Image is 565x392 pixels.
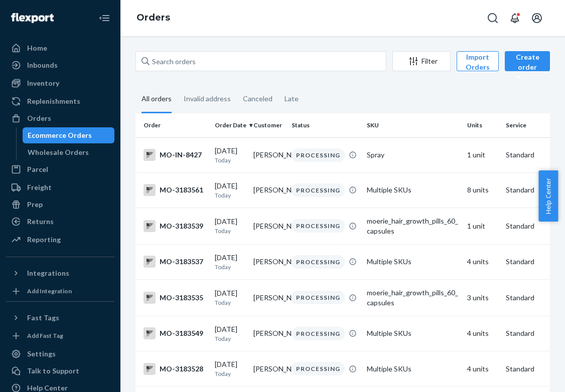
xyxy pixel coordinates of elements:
[27,43,47,53] div: Home
[249,316,288,351] td: [PERSON_NAME]
[215,191,245,200] p: Today
[363,172,463,208] td: Multiple SKUs
[6,197,114,213] a: Prep
[27,200,43,210] div: Prep
[27,113,51,123] div: Orders
[6,310,114,326] button: Fast Tags
[249,244,288,279] td: [PERSON_NAME]
[27,60,58,70] div: Inbounds
[512,52,542,82] div: Create order
[94,8,114,28] button: Close Navigation
[367,216,459,236] div: moerie_hair_growth_pills_60_capsules
[463,172,502,208] td: 8 units
[215,227,245,235] p: Today
[457,51,499,71] button: Import Orders
[27,96,80,106] div: Replenishments
[144,220,207,232] div: MO-3183539
[6,330,114,342] a: Add Fast Tag
[27,182,52,192] div: Freight
[136,12,170,23] a: Orders
[6,161,114,177] a: Parcel
[6,285,114,297] a: Add Integration
[249,351,288,386] td: [PERSON_NAME]
[6,40,114,56] a: Home
[285,86,299,112] div: Late
[23,127,115,143] a: Ecommerce Orders
[363,113,463,137] th: SKU
[142,86,172,113] div: All orders
[505,8,525,28] button: Open notifications
[215,334,245,343] p: Today
[27,268,69,278] div: Integrations
[6,265,114,281] button: Integrations
[363,244,463,279] td: Multiple SKUs
[27,331,63,340] div: Add Fast Tag
[184,86,231,112] div: Invalid address
[292,327,345,340] div: PROCESSING
[393,56,450,66] div: Filter
[463,137,502,172] td: 1 unit
[6,232,114,248] a: Reporting
[292,183,345,197] div: PROCESSING
[463,316,502,351] td: 4 units
[27,313,59,323] div: Fast Tags
[135,113,211,137] th: Order
[463,279,502,316] td: 3 units
[27,217,54,227] div: Returns
[249,208,288,244] td: [PERSON_NAME]
[6,110,114,126] a: Orders
[367,150,459,160] div: Spray
[215,156,245,164] p: Today
[27,164,48,174] div: Parcel
[363,351,463,386] td: Multiple SKUs
[292,148,345,162] div: PROCESSING
[144,363,207,375] div: MO-3183528
[215,253,245,271] div: [DATE]
[27,287,72,295] div: Add Integration
[6,179,114,195] a: Freight
[249,172,288,208] td: [PERSON_NAME]
[292,291,345,304] div: PROCESSING
[128,4,178,33] ol: breadcrumbs
[144,327,207,339] div: MO-3183549
[363,316,463,351] td: Multiple SKUs
[483,8,503,28] button: Open Search Box
[292,219,345,233] div: PROCESSING
[292,255,345,269] div: PROCESSING
[249,137,288,172] td: [PERSON_NAME]
[23,144,115,160] a: Wholesale Orders
[463,113,502,137] th: Units
[28,130,92,140] div: Ecommerce Orders
[249,279,288,316] td: [PERSON_NAME]
[6,57,114,73] a: Inbounds
[6,346,114,362] a: Settings
[27,235,61,245] div: Reporting
[215,146,245,164] div: [DATE]
[527,8,547,28] button: Open account menu
[253,121,284,129] div: Customer
[27,349,56,359] div: Settings
[538,170,558,222] button: Help Center
[463,244,502,279] td: 4 units
[215,217,245,235] div: [DATE]
[215,359,245,378] div: [DATE]
[211,113,249,137] th: Order Date
[144,292,207,304] div: MO-3183535
[27,78,59,88] div: Inventory
[215,298,245,307] p: Today
[367,288,459,308] div: moerie_hair_growth_pills_60_capsules
[243,86,272,112] div: Canceled
[292,362,345,375] div: PROCESSING
[6,93,114,109] a: Replenishments
[505,51,550,71] button: Create order
[144,256,207,268] div: MO-3183537
[392,51,451,71] button: Filter
[135,51,386,71] input: Search orders
[215,181,245,200] div: [DATE]
[215,263,245,271] p: Today
[463,208,502,244] td: 1 unit
[463,351,502,386] td: 4 units
[144,149,207,161] div: MO-IN-8427
[28,147,89,157] div: Wholesale Orders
